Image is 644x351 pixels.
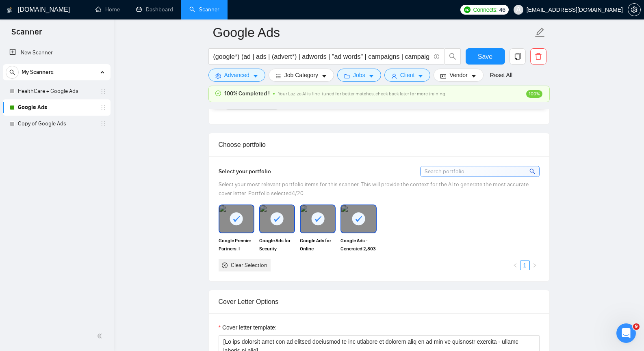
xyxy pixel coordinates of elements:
[219,237,254,253] span: Google Premier Partners. I manage budgets of $1 000 000+ per quarter
[215,73,221,79] span: setting
[526,90,542,98] span: 100%
[18,99,95,116] a: Google Ads
[449,71,467,80] span: Vendor
[616,323,636,343] iframe: Intercom live chat
[445,53,460,60] span: search
[189,6,219,13] a: searchScanner
[259,237,295,253] span: Google Ads for Security Systems Shopify store. ROAS from 63% to 620%
[219,290,540,313] div: Cover Letter Options
[633,323,640,330] span: 9
[532,263,537,268] span: right
[421,166,539,177] input: Search portfolio
[520,261,530,270] li: 1
[100,121,106,127] span: holder
[510,53,525,60] span: copy
[275,73,281,79] span: bars
[219,323,277,332] label: Cover letter template:
[224,71,249,80] span: Advanced
[384,69,431,82] button: userClientcaret-down
[464,6,471,13] img: upwork-logo.png
[222,263,228,268] span: close-circle
[530,261,540,270] li: Next Page
[7,4,13,17] img: logo
[6,66,19,79] button: search
[224,89,270,98] span: 100% Completed !
[278,91,447,97] span: Your Laziza AI is fine-tuned for better matches, check back later for more training!
[3,64,111,132] li: My Scanners
[213,52,430,62] input: Search Freelance Jobs...
[95,6,120,13] a: homeHome
[391,73,397,79] span: user
[219,181,529,197] span: Select your most relevant portfolio items for this scanner. This will provide the context for the...
[269,69,334,82] button: barsJob Categorycaret-down
[340,237,376,253] span: Google Ads - Generated 2,803 Appointments for Flobology
[5,26,48,43] span: Scanner
[513,263,518,268] span: left
[531,53,546,60] span: delete
[9,45,104,61] a: New Scanner
[510,261,520,270] li: Previous Page
[321,73,327,79] span: caret-down
[440,73,446,79] span: idcard
[344,73,350,79] span: folder
[628,6,640,13] span: setting
[3,45,111,61] li: New Scanner
[529,167,536,176] span: search
[100,104,106,111] span: holder
[353,71,365,80] span: Jobs
[213,22,533,43] input: Scanner name...
[445,48,461,65] button: search
[520,261,529,270] a: 1
[473,5,497,14] span: Connects:
[510,48,526,65] button: copy
[535,27,545,38] span: edit
[400,71,415,80] span: Client
[418,73,423,79] span: caret-down
[478,52,492,62] span: Save
[219,168,273,175] span: Select your portfolio:
[466,48,505,65] button: Save
[18,83,95,99] a: HealthCare + Google Ads
[100,88,106,95] span: holder
[434,69,483,82] button: idcardVendorcaret-down
[490,71,512,80] a: Reset All
[510,261,520,270] button: left
[18,116,95,132] a: Copy of Google Ads
[97,332,105,340] span: double-left
[516,7,521,13] span: user
[136,6,173,13] a: dashboardDashboard
[219,133,540,156] div: Choose portfolio
[300,237,336,253] span: Google Ads for Online Bookstore. ROAS from 528,21% to 908,71%
[628,6,641,13] a: setting
[530,261,540,270] button: right
[434,54,439,59] span: info-circle
[337,69,381,82] button: folderJobscaret-down
[215,90,221,96] span: check-circle
[231,261,267,270] div: Clear Selection
[530,48,546,65] button: delete
[22,64,54,80] span: My Scanners
[208,69,265,82] button: settingAdvancedcaret-down
[471,73,477,79] span: caret-down
[499,5,505,14] span: 46
[284,71,318,80] span: Job Category
[628,3,641,16] button: setting
[6,69,18,75] span: search
[369,73,374,79] span: caret-down
[253,73,258,79] span: caret-down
